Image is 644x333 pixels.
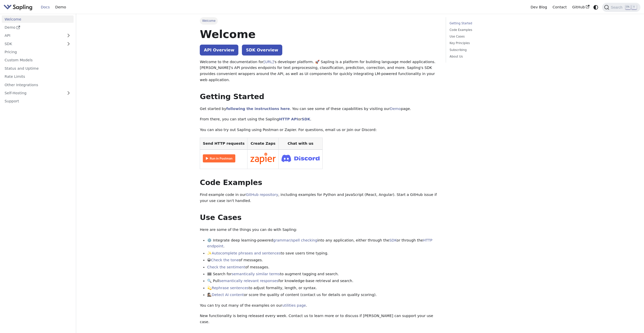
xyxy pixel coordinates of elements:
a: Pricing [2,48,74,56]
button: Search (Ctrl+K) [602,3,640,12]
a: Self-Hosting [2,89,74,97]
a: Contact [550,3,570,11]
a: About Us [450,54,518,59]
a: SDK Overview [242,45,282,55]
a: HTTP API [279,117,298,121]
a: utilities page [282,303,306,307]
img: Run in Postman [203,154,235,162]
p: New functionality is being released every week. Contact us to learn more or to discuss if [PERSON... [200,313,438,325]
a: API [2,32,63,39]
a: GitHub [569,3,592,11]
a: Custom Models [2,57,74,64]
button: Expand sidebar category 'SDK' [63,40,74,47]
button: Switch between dark and light mode (currently system mode) [592,4,600,11]
a: Rate Limits [2,73,74,80]
a: Code Examples [450,28,518,32]
li: ✨ to save users time typing. [207,250,438,256]
img: Join Discord [282,153,320,163]
a: Welcome [2,15,74,23]
a: SDK [389,238,397,242]
p: Welcome to the documentation for 's developer platform. 🚀 Sapling is a platform for building lang... [200,59,438,83]
p: Get started by . You can see some of these capabilities by visiting our page. [200,106,438,112]
th: Send HTTP requests [200,138,247,150]
span: Search [609,5,625,9]
a: Detect AI content [212,293,244,297]
h2: Code Examples [200,178,438,187]
a: Docs [38,3,53,11]
a: Check the tone [211,258,239,262]
li: of messages. [207,264,438,270]
th: Chat with us [278,138,322,150]
img: Sapling.ai [4,4,32,11]
a: Dev Blog [528,3,550,11]
a: Demo [390,107,401,111]
h2: Getting Started [200,92,438,101]
a: SDK [2,40,63,47]
a: Demo [53,3,69,11]
li: 🕵🏽‍♀️ or score the quality of content (contact us for details on quality scoring). [207,292,438,298]
p: Find example code in our , including examples for Python and JavaScript (React, Angular). Start a... [200,192,438,204]
button: Expand sidebar category 'API' [63,32,74,39]
a: Demo [2,24,74,31]
li: 🟰 Search for to augment tagging and search. [207,271,438,277]
p: Here are some of the things you can do with Sapling: [200,227,438,233]
img: Connect in Zapier [250,153,276,164]
p: From there, you can start using the Sapling or . [200,116,438,122]
a: Rephrase sentences [212,286,249,290]
kbd: K [632,5,637,9]
a: Getting Started [450,21,518,26]
a: Status and Uptime [2,65,74,72]
a: [URL] [263,60,274,64]
h1: Welcome [200,27,438,41]
a: Subscribing [450,48,518,52]
li: 💫 to adjust formality, length, or syntax. [207,285,438,291]
a: Other Integrations [2,81,74,88]
li: ⚙️ Integrate deep learning-powered into any application, either through the or through the . [207,237,438,250]
a: semantically similar terms [232,272,280,276]
a: Check the sentiment [207,265,245,269]
li: 😀 of messages. [207,257,438,263]
a: Key Principles [450,41,518,46]
a: Sapling.ai [4,4,34,11]
a: API Overview [200,45,238,55]
th: Create Zaps [247,138,279,150]
a: GitHub repository [246,193,278,197]
a: Support [2,98,74,105]
a: following the instructions here [226,107,290,111]
h2: Use Cases [200,213,438,222]
a: semantically relevant responses [219,279,278,283]
span: Welcome [200,17,218,24]
p: You can also try out Sapling using Postman or Zapier. For questions, email us or join our Discord: [200,127,438,133]
li: 🔍 Pull for knowledge-base retrieval and search. [207,278,438,284]
a: grammar/spell checking [273,238,317,242]
a: Use Cases [450,34,518,39]
a: SDK [302,117,310,121]
p: You can try out many of the examples on our . [200,303,438,309]
nav: Breadcrumbs [200,17,438,24]
a: Autocomplete phrases and sentences [212,251,281,255]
